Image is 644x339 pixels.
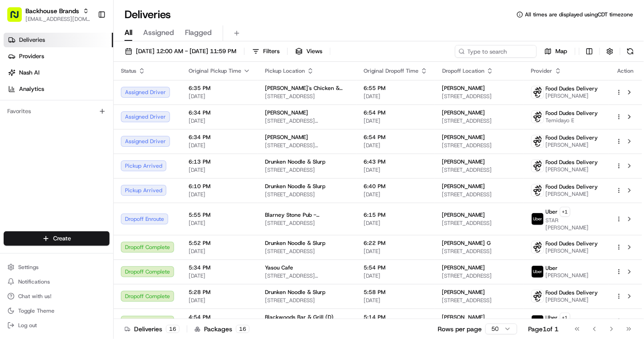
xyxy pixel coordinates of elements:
span: [DATE] [364,191,428,198]
span: [DATE] [189,166,250,174]
img: food_dudes.png [532,184,544,196]
span: Dropoff Location [442,67,484,75]
img: uber-new-logo.jpeg [532,266,544,278]
span: Nash AI [19,69,40,77]
span: Flagged [185,27,212,38]
span: [PERSON_NAME] [28,165,74,173]
button: Chat with us! [4,290,110,303]
div: 💻 [77,204,84,211]
span: STAR [PERSON_NAME] [546,217,601,231]
span: Notifications [18,278,50,285]
a: Powered byPylon [64,225,110,232]
span: Assigned [143,27,174,38]
span: 6:15 PM [364,211,428,219]
img: 1736555255976-a54dd68f-1ca7-489b-9aae-adbdc363a1c4 [9,87,25,103]
span: Food Dudes Delivery [546,134,598,141]
img: FDD Support [9,132,24,147]
span: [STREET_ADDRESS][PERSON_NAME] [265,117,349,125]
span: [PERSON_NAME] [442,264,485,271]
span: [DATE] [364,117,428,125]
span: Drunken Noodle & Slurp [265,239,325,247]
span: [DATE] [364,219,428,227]
span: [DATE] [189,117,250,125]
span: 5:52 PM [189,239,250,247]
span: [DATE] [189,142,250,149]
img: food_dudes.png [532,160,544,172]
span: [DATE] [364,248,428,255]
span: [PERSON_NAME] [442,85,485,92]
span: Provider [531,67,553,75]
span: Toggle Theme [18,307,55,314]
span: [PERSON_NAME] [442,183,485,190]
span: [PERSON_NAME] [546,272,589,279]
img: food_dudes.png [532,135,544,147]
span: [PERSON_NAME] [546,296,598,304]
span: [DATE] [189,93,250,100]
img: food_dudes.png [532,241,544,253]
span: [DATE] [364,93,428,100]
span: [PERSON_NAME] [546,141,598,149]
img: 1736555255976-a54dd68f-1ca7-489b-9aae-adbdc363a1c4 [18,166,25,173]
span: Settings [18,264,39,271]
span: [DATE] [70,141,89,148]
span: [PERSON_NAME] [265,134,308,141]
img: uber-new-logo.jpeg [532,213,544,225]
img: uber-new-logo.jpeg [532,315,544,327]
img: food_dudes.png [532,111,544,123]
span: All times are displayed using CDT timezone [525,11,633,18]
span: 5:34 PM [189,264,250,271]
span: [STREET_ADDRESS] [442,117,517,125]
span: Food Dudes Delivery [546,110,598,117]
span: Blarney Stone Pub - [GEOGRAPHIC_DATA] [265,211,349,219]
button: Views [291,45,326,58]
span: [PERSON_NAME] [442,289,485,296]
span: [STREET_ADDRESS] [442,166,517,174]
span: 4:54 PM [189,314,250,321]
button: See all [141,116,165,127]
button: Settings [4,261,110,274]
span: 5:14 PM [364,314,428,321]
a: Analytics [4,82,113,96]
img: 8571987876998_91fb9ceb93ad5c398215_72.jpg [19,87,35,103]
button: Filters [248,45,284,58]
span: Food Dudes Delivery [546,85,598,92]
span: [PERSON_NAME] [442,211,485,219]
span: Create [53,234,71,243]
span: Food Dudes Delivery [546,183,598,190]
span: Uber [546,264,558,272]
span: Yasou Cafe [265,264,293,271]
button: Toggle Theme [4,304,110,317]
span: 5:58 PM [364,289,428,296]
span: Log out [18,322,37,329]
img: Nash [9,9,27,27]
span: Uber [546,314,558,321]
span: [STREET_ADDRESS] [265,166,349,174]
span: [STREET_ADDRESS] [442,219,517,227]
span: Original Dropoff Time [364,67,419,75]
span: [EMAIL_ADDRESS][DOMAIN_NAME] [25,15,90,23]
span: [DATE] [189,272,250,279]
span: Backhouse Brands [25,6,79,15]
h1: Deliveries [125,7,171,22]
button: Log out [4,319,110,332]
span: 6:40 PM [364,183,428,190]
span: Original Pickup Time [189,67,241,75]
span: [STREET_ADDRESS] [442,272,517,279]
span: All [125,27,132,38]
span: 6:54 PM [364,134,428,141]
span: [STREET_ADDRESS] [265,219,349,227]
span: Pickup Location [265,67,305,75]
span: Drunken Noodle & Slurp [265,158,325,165]
img: food_dudes.png [532,86,544,98]
span: [PERSON_NAME] [442,134,485,141]
span: [STREET_ADDRESS] [442,142,517,149]
span: [STREET_ADDRESS] [265,297,349,304]
button: [DATE] 12:00 AM - [DATE] 11:59 PM [121,45,240,58]
span: [DATE] [364,166,428,174]
div: 📗 [9,204,16,211]
span: [STREET_ADDRESS] [442,297,517,304]
span: [DATE] [80,165,99,173]
div: Page 1 of 1 [528,324,559,334]
div: 16 [166,325,180,333]
span: 5:54 PM [364,264,428,271]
